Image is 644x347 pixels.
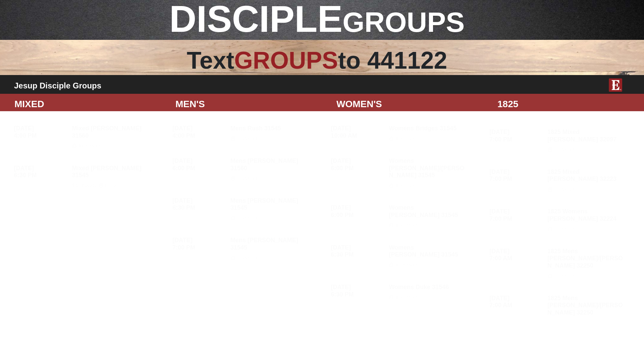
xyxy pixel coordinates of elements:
h4: 1825 Mens [PERSON_NAME]/[PERSON_NAME] 32250 [547,248,624,279]
img: E-icon-fireweed-White-TM.png [609,78,622,92]
h4: [DATE] 7:00 AM [489,295,543,309]
strong: In Person [105,183,126,188]
h4: Mens [PERSON_NAME] 31560 [230,157,307,181]
div: MEN'S [170,97,331,111]
b: Jesup Disciple Groups [14,81,101,90]
h4: Womens [PERSON_NAME] 31545 [389,244,465,268]
strong: In Person [237,255,259,260]
h4: [DATE] 6:30 PM [14,165,67,179]
h4: [DATE] 7:00 PM [489,208,543,222]
h4: Mixed [PERSON_NAME] 31545 [72,165,148,188]
h4: [DATE] 6:30 PM [331,244,384,259]
h4: [DATE] 6:30 PM [172,197,226,212]
strong: In Person [554,226,576,231]
strong: Childcare [75,183,97,188]
div: MIXED [9,97,170,111]
strong: In Person [554,273,576,278]
h4: [DATE] 6:30 PM [331,284,384,298]
h4: [DATE] 7:00 PM [172,237,226,251]
strong: In Person [395,183,417,188]
h4: [DATE] 6:00 PM [331,204,384,219]
strong: In Person [395,294,417,300]
h4: [DATE] 7:00 PM [489,168,543,183]
h4: 1825 Mixed [PERSON_NAME] 32223 [547,168,624,192]
h4: [DATE] 7:00 AM [489,248,543,262]
div: WOMEN'S [331,97,492,111]
strong: In Person [395,262,417,267]
strong: In Person [237,176,259,181]
h4: Womens [PERSON_NAME] 31545 [389,204,465,228]
strong: In Person [395,222,417,228]
h4: 1825 Mens [PERSON_NAME]/[PERSON_NAME] 32250 [547,295,624,326]
h4: Mens [PERSON_NAME] 31545 [230,197,307,221]
h4: Womens [PERSON_NAME]/[PERSON_NAME] 31545 [389,157,465,188]
h4: Mens [PERSON_NAME] 31545 [230,237,307,260]
strong: In Person [554,187,576,192]
span: GROUPS [234,47,338,74]
span: GROUPS [342,6,465,38]
h4: 1825 Womens [PERSON_NAME] 32224 [547,208,624,231]
h4: Womens Duke 31546 [389,284,465,300]
strong: In Person [237,215,259,220]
